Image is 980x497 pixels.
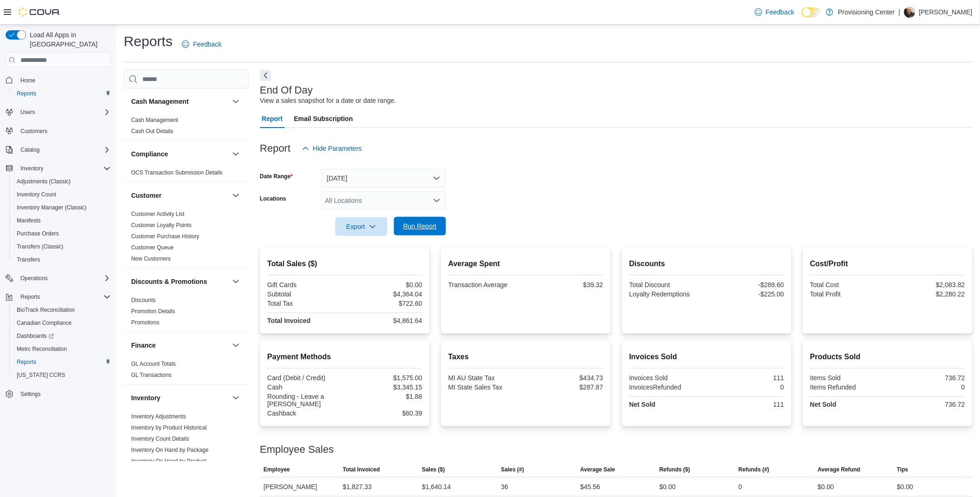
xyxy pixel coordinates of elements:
button: Compliance [131,149,228,159]
span: Tips [897,466,908,473]
span: Home [20,77,35,84]
span: BioTrack Reconciliation [13,304,111,316]
button: Finance [230,340,241,351]
button: Operations [17,273,52,284]
div: $2,083.82 [889,281,965,289]
a: Adjustments (Classic) [13,176,74,187]
span: Inventory On Hand by Package [131,446,209,454]
div: $1,640.14 [422,481,451,492]
span: Transfers [17,256,40,263]
a: GL Transactions [131,372,172,378]
div: $722.60 [347,300,422,307]
a: Feedback [751,3,798,21]
span: Users [17,107,111,118]
div: Total Profit [810,290,886,298]
div: $1,575.00 [347,374,422,382]
div: Items Refunded [810,383,886,391]
nav: Complex example [6,69,111,425]
span: Operations [17,273,111,284]
span: Inventory [20,165,43,172]
button: Inventory [131,393,228,403]
span: Run Report [403,222,437,231]
button: [DATE] [321,169,446,188]
span: Settings [20,390,40,398]
a: Customers [17,126,51,137]
button: Settings [2,387,114,401]
h2: Cost/Profit [810,258,965,269]
div: 111 [708,374,784,382]
span: Inventory On Hand by Product [131,457,206,465]
a: Reports [13,356,40,368]
a: Inventory Count [13,189,60,200]
button: Catalog [17,144,43,155]
a: Transfers [13,254,44,265]
div: Cash Management [124,114,249,141]
span: Metrc Reconciliation [13,343,111,355]
div: -$289.60 [708,281,784,289]
div: Finance [124,358,249,384]
div: Loyalty Redemptions [629,290,705,298]
span: Customers [20,128,47,135]
a: Home [17,75,39,86]
div: 736.72 [889,401,965,408]
span: Adjustments (Classic) [17,178,71,185]
span: Manifests [17,217,40,224]
div: $0.00 [660,481,676,492]
h3: Cash Management [131,97,189,106]
div: $287.87 [527,383,603,391]
div: $434.73 [527,374,603,382]
button: Customer [131,191,228,200]
button: Open list of options [433,197,440,204]
span: Customer Loyalty Points [131,222,192,229]
div: $0.00 [347,281,422,289]
h3: End Of Day [260,85,313,96]
span: Customer Activity List [131,210,185,218]
div: InvoicesRefunded [629,383,705,391]
span: Catalog [17,144,111,155]
a: GL Account Totals [131,361,176,367]
span: Customers [17,125,111,137]
button: Manifests [9,214,114,227]
span: Sales (#) [501,466,524,473]
div: $0.00 [818,481,834,492]
span: GL Account Totals [131,360,176,368]
button: Reports [9,87,114,100]
span: Users [20,108,35,116]
div: $4,364.04 [347,290,422,298]
a: BioTrack Reconciliation [13,304,79,316]
div: Total Cost [810,281,886,289]
span: Average Sale [580,466,615,473]
span: Transfers (Classic) [17,243,63,250]
span: Inventory Count Details [131,435,189,443]
button: Operations [2,272,114,285]
div: $45.56 [580,481,600,492]
p: Provisioning Center [838,7,895,18]
div: Total Tax [267,300,343,307]
a: Transfers (Classic) [13,241,67,252]
p: | [899,7,900,18]
button: Adjustments (Classic) [9,175,114,188]
span: Feedback [766,7,794,17]
span: Transfers (Classic) [13,241,111,252]
h2: Total Sales ($) [267,258,422,269]
span: Total Invoiced [343,466,380,473]
button: Reports [9,356,114,369]
button: Inventory Count [9,188,114,201]
h3: Discounts & Promotions [131,277,207,286]
div: Card (Debit / Credit) [267,374,343,382]
button: Run Report [394,217,446,235]
button: Cash Management [131,97,228,106]
span: Inventory Count [13,189,111,200]
span: Email Subscription [294,109,353,128]
button: BioTrack Reconciliation [9,303,114,316]
a: Dashboards [9,329,114,343]
a: Customer Purchase History [131,233,200,240]
span: Dashboards [17,332,54,340]
h2: Average Spent [448,258,603,269]
button: Compliance [230,148,241,160]
span: Inventory [17,163,111,174]
span: Hide Parameters [313,144,362,153]
a: Inventory Manager (Classic) [13,202,90,213]
button: Next [260,70,271,81]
